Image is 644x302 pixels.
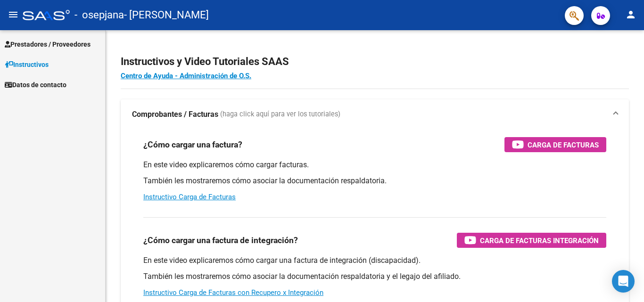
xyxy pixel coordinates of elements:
span: Carga de Facturas [528,139,599,151]
span: - [PERSON_NAME] [124,5,209,25]
span: Instructivos [5,59,49,70]
mat-icon: menu [8,9,19,20]
p: En este video explicaremos cómo cargar facturas. [143,160,606,170]
p: También les mostraremos cómo asociar la documentación respaldatoria. [143,176,606,186]
button: Carga de Facturas Integración [457,233,606,248]
span: Datos de contacto [5,80,66,90]
a: Centro de Ayuda - Administración de O.S. [121,72,251,80]
span: Prestadores / Proveedores [5,39,91,49]
a: Instructivo Carga de Facturas con Recupero x Integración [143,288,323,297]
p: También les mostraremos cómo asociar la documentación respaldatoria y el legajo del afiliado. [143,271,606,282]
span: (haga click aquí para ver los tutoriales) [220,109,340,120]
p: En este video explicaremos cómo cargar una factura de integración (discapacidad). [143,255,606,266]
h3: ¿Cómo cargar una factura de integración? [143,234,298,247]
mat-icon: person [625,9,636,20]
h2: Instructivos y Video Tutoriales SAAS [121,53,629,71]
mat-expansion-panel-header: Comprobantes / Facturas (haga click aquí para ver los tutoriales) [121,99,629,130]
span: - osepjana [74,5,124,25]
div: Open Intercom Messenger [612,270,635,293]
h3: ¿Cómo cargar una factura? [143,138,242,151]
span: Carga de Facturas Integración [480,235,599,246]
button: Carga de Facturas [504,137,606,152]
a: Instructivo Carga de Facturas [143,193,236,201]
strong: Comprobantes / Facturas [132,109,218,120]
